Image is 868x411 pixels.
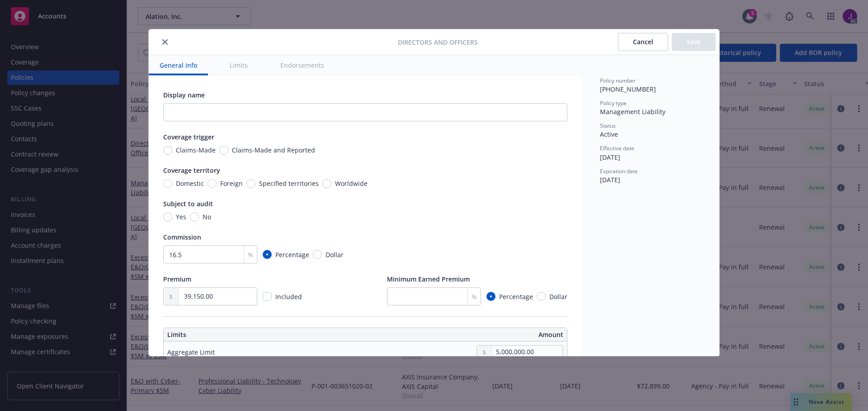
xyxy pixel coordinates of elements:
[219,55,259,75] button: Limits
[600,122,616,129] span: Status
[600,144,634,152] span: Effective date
[163,233,201,241] span: Commission
[313,250,322,259] input: Dollar
[335,179,368,188] span: Worldwide
[600,77,636,84] span: Policy number
[163,179,172,188] input: Domestic
[387,275,470,283] span: Minimum Earned Premium
[248,250,253,259] span: %
[600,107,665,116] span: Management Liability
[275,292,302,301] span: Included
[163,212,172,222] input: Yes
[492,346,563,358] input: 0.00
[167,347,215,357] div: Aggregate Limit
[537,292,546,301] input: Dollar
[269,55,335,75] button: Endorsements
[618,33,668,51] button: Cancel
[263,250,272,259] input: Percentage
[259,179,319,188] span: Specified territories
[600,99,627,107] span: Policy type
[163,146,172,155] input: Claims-Made
[219,146,228,155] input: Claims-Made and Reported
[322,179,331,188] input: Worldwide
[163,275,191,283] span: Premium
[549,292,567,301] span: Dollar
[176,179,204,188] span: Domestic
[163,166,220,175] span: Coverage territory
[149,55,208,75] button: General info
[203,212,211,222] span: No
[208,179,217,188] input: Foreign
[600,167,638,175] span: Expiration date
[163,91,205,99] span: Display name
[499,292,533,301] span: Percentage
[176,212,186,222] span: Yes
[398,37,478,47] span: Directors and Officers
[163,199,213,208] span: Subject to audit
[164,328,325,342] th: Limits
[176,145,216,155] span: Claims-Made
[190,212,199,222] input: No
[246,179,255,188] input: Specified territories
[232,145,315,155] span: Claims-Made and Reported
[275,250,309,259] span: Percentage
[600,85,656,93] span: [PHONE_NUMBER]
[179,288,257,305] input: 0.00
[486,292,495,301] input: Percentage
[472,292,477,301] span: %
[160,37,170,47] button: close
[600,153,620,162] span: [DATE]
[325,250,344,259] span: Dollar
[600,175,620,184] span: [DATE]
[369,328,567,342] th: Amount
[600,130,618,139] span: Active
[163,133,214,141] span: Coverage trigger
[220,179,243,188] span: Foreign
